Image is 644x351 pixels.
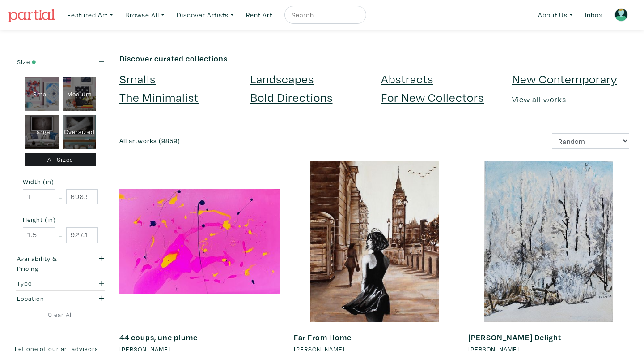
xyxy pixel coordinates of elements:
a: Abstracts [381,71,433,87]
a: Smalls [119,71,156,87]
div: Location [17,294,79,303]
div: Medium [63,77,96,111]
h6: Discover curated collections [119,54,629,64]
a: Far From Home [294,332,352,342]
small: Height (in) [23,217,98,223]
button: Availability & Pricing [15,251,106,276]
img: avatar.png [614,8,628,22]
a: Inbox [581,6,606,24]
div: Type [17,278,79,288]
div: Large [25,115,59,149]
button: Type [15,276,106,291]
button: Size [15,54,106,69]
small: Width (in) [23,178,98,185]
span: - [59,191,62,203]
a: View all works [512,94,566,104]
a: The Minimalist [119,89,199,105]
a: Featured Art [63,6,117,24]
div: Oversized [63,115,96,149]
h6: All artworks (9859) [119,137,368,145]
div: Availability & Pricing [17,254,79,273]
a: About Us [534,6,577,24]
div: Small [25,77,59,111]
div: All Sizes [25,153,96,167]
a: For New Collectors [381,89,484,105]
span: - [59,229,62,241]
a: New Contemporary [512,71,617,87]
a: 44 coups, une plume [119,332,198,342]
a: Landscapes [250,71,314,87]
a: Bold Directions [250,89,333,105]
a: Rent Art [242,6,276,24]
button: Location [15,291,106,306]
div: Size [17,57,79,67]
a: [PERSON_NAME] Delight [468,332,561,342]
a: Clear All [15,310,106,320]
a: Browse All [121,6,169,24]
a: Discover Artists [173,6,238,24]
input: Search [291,9,358,21]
